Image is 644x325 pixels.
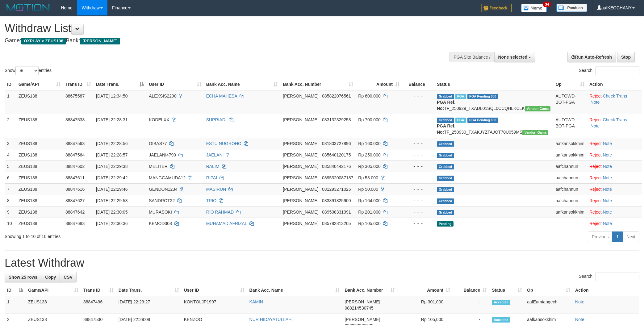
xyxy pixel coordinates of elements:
[5,218,16,229] td: 10
[437,164,454,169] span: Grabbed
[322,152,351,157] span: Copy 085640120175 to clipboard
[358,164,380,169] span: Rp 305.000
[450,52,494,62] div: PGA Site Balance /
[453,285,489,296] th: Balance: activate to sort column ascending
[455,94,466,99] span: Marked by aafpengsreynich
[206,164,220,169] a: RALIM
[358,187,378,192] span: Rp 50.000
[5,149,16,160] td: 4
[603,198,612,203] a: Note
[603,175,612,180] a: Note
[358,198,380,203] span: Rp 164.000
[589,152,602,157] a: Reject
[283,141,318,146] span: [PERSON_NAME]
[16,218,63,229] td: ZEUS138
[116,296,182,314] td: [DATE] 22:29:27
[575,299,584,304] a: Note
[589,141,602,146] a: Reject
[596,66,639,75] input: Search:
[5,160,16,172] td: 5
[5,66,52,75] label: Show entries
[345,299,380,304] span: [PERSON_NAME]
[322,94,351,98] span: Copy 085822076561 to clipboard
[437,123,455,135] b: PGA Ref. No:
[65,210,85,215] span: 88847642
[283,210,318,215] span: [PERSON_NAME]
[149,117,169,122] span: KODELXX
[149,175,186,180] span: MANGGAMUDA12
[16,195,63,206] td: ZEUS138
[5,206,16,218] td: 9
[587,90,642,114] td: · ·
[322,175,353,180] span: Copy 0895320087187 to clipboard
[206,187,226,192] a: MASIRUN
[16,90,63,114] td: ZEUS138
[587,172,642,183] td: ·
[434,114,553,138] td: TF_250930_TXAKJYZTAJOT70U059MS
[322,117,351,122] span: Copy 083132329258 to clipboard
[587,79,642,90] th: Action
[437,187,454,192] span: Grabbed
[345,317,380,322] span: [PERSON_NAME]
[596,272,639,281] input: Search:
[283,152,318,157] span: [PERSON_NAME]
[283,175,318,180] span: [PERSON_NAME]
[434,90,553,114] td: TF_250929_TXADL01SQL0CCQHLKCLK
[149,221,172,226] span: KEMOD308
[587,195,642,206] td: ·
[16,79,63,90] th: Game/API: activate to sort column ascending
[65,94,85,98] span: 88675587
[437,221,454,227] span: Pending
[358,94,380,98] span: Rp 600.000
[96,94,128,98] span: [DATE] 12:34:50
[591,123,600,128] a: Note
[5,22,423,35] h1: Withdraw List
[358,117,380,122] span: Rp 700.000
[149,141,167,146] span: GIBAS77
[543,2,551,7] span: 34
[437,94,454,99] span: Grabbed
[322,164,351,169] span: Copy 085840442176 to clipboard
[26,285,81,296] th: Game/API: activate to sort column ascending
[589,175,602,180] a: Reject
[455,118,466,123] span: Marked by aaftrukkakada
[525,296,573,314] td: aafEamtangech
[587,218,642,229] td: ·
[467,118,498,123] span: PGA Pending
[146,79,203,90] th: User ID: activate to sort column ascending
[603,94,627,98] a: Check Trans
[5,3,52,12] img: MOTION_logo.png
[342,285,397,296] th: Bank Acc. Number: activate to sort column ascending
[522,130,548,135] span: Vendor URL: https://trx31.1velocity.biz
[567,52,616,62] a: Run Auto-Refresh
[404,209,432,215] div: - - -
[356,79,402,90] th: Amount: activate to sort column ascending
[96,198,128,203] span: [DATE] 22:29:53
[404,186,432,192] div: - - -
[437,210,454,215] span: Grabbed
[206,221,247,226] a: MUHAMAD AFRIZAL
[617,52,635,62] a: Stop
[182,285,247,296] th: User ID: activate to sort column ascending
[16,206,63,218] td: ZEUS138
[65,187,85,192] span: 88847616
[579,66,639,75] label: Search:
[149,187,178,192] span: GENDON1234
[63,79,94,90] th: Trans ID: activate to sort column ascending
[96,175,128,180] span: [DATE] 22:29:42
[589,221,602,226] a: Reject
[404,93,432,99] div: - - -
[573,285,639,296] th: Action
[96,210,128,215] span: [DATE] 22:30:05
[45,275,56,280] span: Copy
[358,141,380,146] span: Rp 160.000
[5,257,639,269] h1: Latest Withdraw
[589,94,602,98] a: Reject
[26,296,81,314] td: ZEUS138
[16,172,63,183] td: ZEUS138
[322,221,351,226] span: Copy 085782813205 to clipboard
[96,221,128,226] span: [DATE] 22:30:36
[575,317,584,322] a: Note
[283,221,318,226] span: [PERSON_NAME]
[16,138,63,149] td: ZEUS138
